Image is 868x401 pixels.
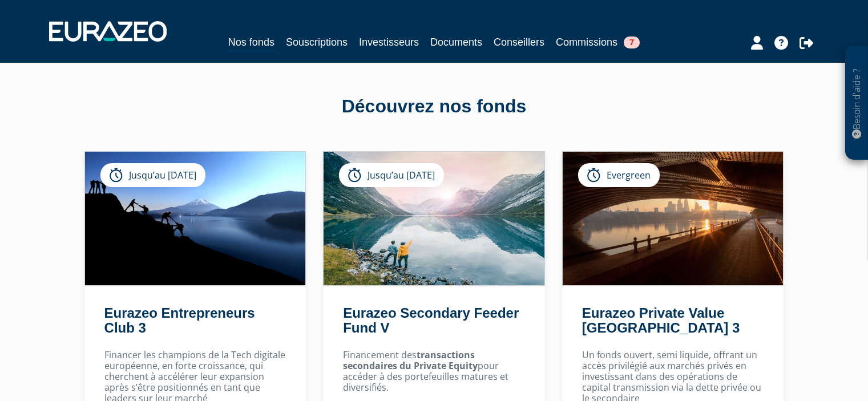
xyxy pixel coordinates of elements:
[343,350,525,394] p: Financement des pour accéder à des portefeuilles matures et diversifiés.
[578,163,660,187] div: Evergreen
[430,34,482,50] a: Documents
[104,305,255,335] a: Eurazeo Entrepreneurs Club 3
[624,37,640,48] span: 7
[339,163,444,187] div: Jusqu’au [DATE]
[286,34,348,50] a: Souscriptions
[582,305,740,335] a: Eurazeo Private Value [GEOGRAPHIC_DATA] 3
[494,34,544,50] a: Conseillers
[359,34,419,50] a: Investisseurs
[85,152,306,285] img: Eurazeo Entrepreneurs Club 3
[100,163,205,187] div: Jusqu’au [DATE]
[109,94,760,120] div: Découvrez nos fonds
[49,21,167,42] img: 1732889491-logotype_eurazeo_blanc_rvb.png
[228,34,274,52] a: Nos fonds
[556,34,640,50] a: Commissions7
[324,152,544,285] img: Eurazeo Secondary Feeder Fund V
[343,349,478,372] strong: transactions secondaires du Private Equity
[343,305,519,335] a: Eurazeo Secondary Feeder Fund V
[563,152,784,285] img: Eurazeo Private Value Europe 3
[850,52,863,155] p: Besoin d'aide ?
